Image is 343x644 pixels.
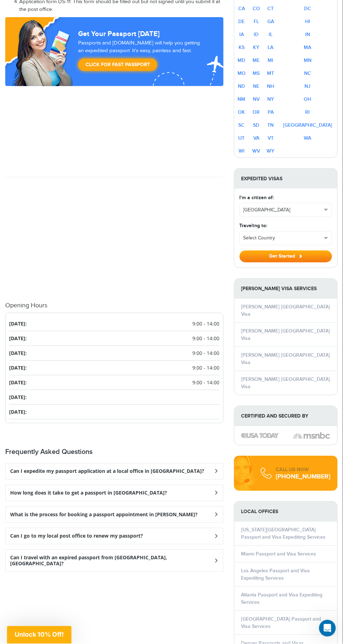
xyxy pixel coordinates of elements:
[239,44,245,50] a: KS
[276,474,331,481] div: [PHONE_NUMBER]
[10,533,143,539] h3: Can I go to my local post office to renew my passport?
[10,512,198,518] h3: What is the process for booking a passport appointment in [PERSON_NAME]?
[5,448,224,456] h2: Frequently Asked Questions
[238,57,246,63] a: MD
[239,148,245,154] a: WI
[234,406,337,426] strong: Certified and Secured by
[253,44,260,50] a: KY
[238,6,245,12] a: CA
[238,96,246,102] a: NM
[241,527,326,540] a: [US_STATE][GEOGRAPHIC_DATA] Passport and Visa Expediting Services
[267,96,274,102] a: NY
[254,31,259,37] a: ID
[241,352,330,366] a: [PERSON_NAME] [GEOGRAPHIC_DATA] Visa
[241,568,310,581] a: Los Angeles Passport and Visa Expediting Services
[9,405,220,420] li: [DATE]:
[276,467,331,474] div: CALL US NOW
[234,169,337,189] strong: Expedited Visas
[253,57,260,63] a: ME
[268,44,274,50] a: LA
[9,390,220,405] li: [DATE]:
[75,39,209,75] div: Passports and [DOMAIN_NAME] will help you getting an expedited passport. It's easy, painless and ...
[78,30,160,38] strong: Get Your Passport [DATE]
[267,70,274,76] a: MT
[239,135,245,141] a: UT
[241,328,330,342] a: [PERSON_NAME] [GEOGRAPHIC_DATA] Visa
[193,320,220,328] span: 9:00 - 14:00
[78,58,157,71] a: Click for Fast Passport
[241,616,321,630] a: [GEOGRAPHIC_DATA] Passport and Visa Services
[293,432,330,440] img: image description
[253,70,260,76] a: MS
[305,31,310,37] a: IN
[5,302,224,309] h4: Opening Hours
[9,346,220,361] li: [DATE]:
[240,232,332,245] button: Select Country
[304,96,311,102] a: OH
[268,135,274,141] a: VT
[241,304,330,317] a: [PERSON_NAME] [GEOGRAPHIC_DATA] Visa
[193,335,220,342] span: 9:00 - 14:00
[7,626,71,644] div: Unlock 10% Off!
[267,83,274,89] a: NH
[253,6,260,12] a: CO
[10,469,204,475] h3: Can I expedite my passport application at a local office in [GEOGRAPHIC_DATA]?
[267,148,275,154] a: WY
[15,631,64,638] span: Unlock 10% Off!
[193,350,220,357] span: 9:00 - 14:00
[253,83,260,89] a: NE
[9,317,220,331] li: [DATE]:
[267,19,274,24] a: GA
[304,57,311,63] a: MN
[304,6,311,12] a: DC
[9,331,220,346] li: [DATE]:
[9,376,220,390] li: [DATE]:
[10,490,167,496] h3: How long does it take to get a passport in [GEOGRAPHIC_DATA]?
[241,433,279,439] img: image description
[304,70,311,76] a: NC
[269,31,273,37] a: IL
[306,109,310,115] a: RI
[240,222,267,230] label: Traveling to:
[241,592,323,605] a: Atlanta Passport and Visa Expediting Services
[305,83,311,89] a: NJ
[240,203,332,217] button: [GEOGRAPHIC_DATA]
[238,109,245,115] a: OK
[193,379,220,386] span: 9:00 - 14:00
[240,194,274,201] label: I'm a citizen of:
[239,19,245,24] a: DE
[253,109,260,115] a: OR
[253,135,259,141] a: VA
[268,6,274,12] a: CT
[241,551,316,557] a: Miami Passport and Visa Services
[268,122,274,128] a: TN
[5,86,224,170] iframe: Customer reviews powered by Trustpilot
[238,70,246,76] a: MO
[239,122,245,128] a: SC
[305,19,310,24] a: HI
[243,206,322,213] span: [GEOGRAPHIC_DATA]
[304,135,311,141] a: WA
[10,555,214,567] h3: Can I travel with an expired passport from [GEOGRAPHIC_DATA], [GEOGRAPHIC_DATA]?
[193,364,220,372] span: 9:00 - 14:00
[253,122,260,128] a: SD
[9,361,220,376] li: [DATE]:
[253,96,260,102] a: NV
[234,279,337,299] strong: [PERSON_NAME] Visa Services
[254,19,259,24] a: FL
[234,502,337,522] strong: LOCAL OFFICES
[239,31,244,37] a: IA
[240,251,332,262] button: Get Started
[241,377,330,390] a: [PERSON_NAME] [GEOGRAPHIC_DATA] Visa
[268,57,274,63] a: MI
[268,109,274,115] a: PA
[283,122,332,128] a: [GEOGRAPHIC_DATA]
[253,148,260,154] a: WV
[319,620,336,637] iframe: Intercom live chat
[304,44,311,50] a: MA
[238,83,245,89] a: ND
[243,235,322,242] span: Select Country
